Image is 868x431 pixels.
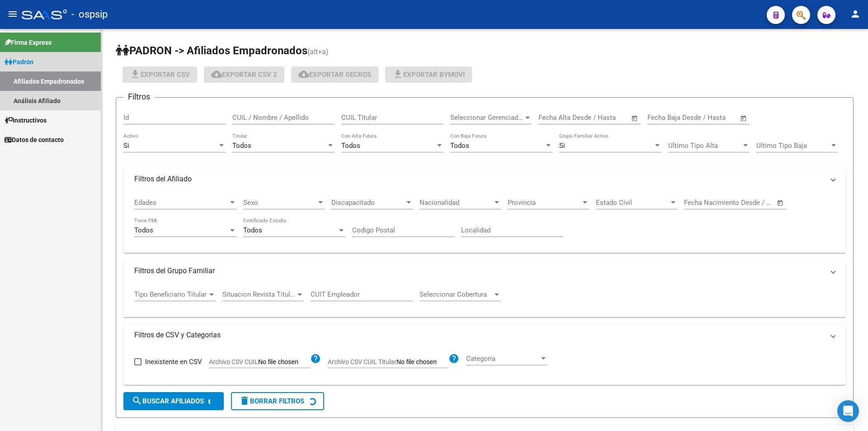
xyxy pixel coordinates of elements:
button: Exportar CSV 2 [204,66,284,83]
input: Start date [647,114,677,122]
span: Borrar Filtros [239,397,304,405]
h3: Filtros [123,90,155,103]
mat-icon: file_download [392,69,403,80]
span: Sexo [243,199,316,207]
mat-icon: help [448,353,459,364]
mat-icon: person [850,9,861,19]
span: Discapacitado [331,199,405,207]
span: (alt+a) [307,47,329,56]
button: Exportar Bymovi [385,66,472,83]
span: Instructivos [5,115,47,125]
input: End date [722,199,765,207]
button: Open calendar [630,113,640,123]
span: Si [123,142,129,150]
span: Todos [243,226,262,234]
div: Filtros de CSV y Categorias [123,346,846,385]
input: Archivo CSV CUIL [258,358,310,366]
span: Si [559,142,565,150]
span: Firma Express [5,38,52,47]
span: Exportar GECROS [298,71,371,79]
span: Todos [232,142,251,150]
mat-icon: cloud_download [211,69,222,80]
span: Todos [341,142,360,150]
input: End date [685,114,729,122]
mat-expansion-panel-header: Filtros del Grupo Familiar [123,260,846,282]
input: Start date [538,114,568,122]
mat-panel-title: Filtros del Grupo Familiar [134,266,824,276]
span: Archivo CSV CUIL Titular [328,358,396,365]
mat-panel-title: Filtros del Afiliado [134,174,824,184]
span: Todos [134,226,153,234]
button: Borrar Filtros [231,392,324,410]
span: Exportar CSV [130,71,190,79]
mat-icon: help [310,353,321,364]
span: Situacion Revista Titular [222,290,296,298]
div: Filtros del Grupo Familiar [123,282,846,317]
span: Exportar CSV 2 [211,71,277,79]
button: Exportar GECROS [291,66,378,83]
mat-icon: delete [239,395,250,406]
mat-expansion-panel-header: Filtros de CSV y Categorias [123,324,846,346]
span: Archivo CSV CUIL [209,358,258,365]
input: Archivo CSV CUIL Titular [396,358,448,366]
span: Provincia [508,199,581,207]
span: - ospsip [71,5,108,24]
mat-icon: menu [7,9,18,19]
span: Edades [134,199,228,207]
span: Categoria [466,355,539,363]
span: Inexistente en CSV [145,356,202,367]
mat-icon: file_download [130,69,141,80]
span: Padrón [5,57,33,67]
span: Ultimo Tipo Baja [756,142,830,150]
span: Estado Civil [596,199,669,207]
div: Filtros del Afiliado [123,190,846,253]
div: Open Intercom Messenger [837,400,859,422]
span: Exportar Bymovi [392,71,465,79]
input: Start date [684,199,713,207]
mat-icon: search [132,395,142,406]
mat-expansion-panel-header: Filtros del Afiliado [123,168,846,190]
span: Todos [450,142,469,150]
span: Ultimo Tipo Alta [668,142,741,150]
span: Nacionalidad [420,199,493,207]
span: Datos de contacto [5,135,64,145]
span: PADRON -> Afiliados Empadronados [116,44,307,57]
button: Exportar CSV [123,66,197,83]
span: Buscar Afiliados [132,397,204,405]
button: Open calendar [775,198,786,208]
mat-panel-title: Filtros de CSV y Categorias [134,330,824,340]
span: Tipo Beneficiario Titular [134,290,208,298]
span: Seleccionar Cobertura [420,290,493,298]
input: End date [576,114,620,122]
mat-icon: cloud_download [298,69,309,80]
span: Seleccionar Gerenciador [450,114,524,122]
button: Open calendar [739,113,749,123]
button: Buscar Afiliados [123,392,224,410]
